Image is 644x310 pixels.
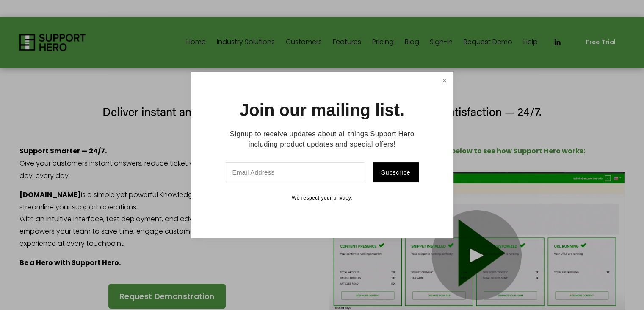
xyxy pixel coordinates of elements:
a: Close [437,73,452,88]
span: Subscribe [381,169,410,176]
p: Signup to receive updates about all things Support Hero including product updates and special off... [221,129,424,149]
h1: Join our mailing list. [240,101,404,118]
p: We respect your privacy. [221,195,424,202]
button: Subscribe [373,162,418,182]
input: Email Address [226,162,365,182]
